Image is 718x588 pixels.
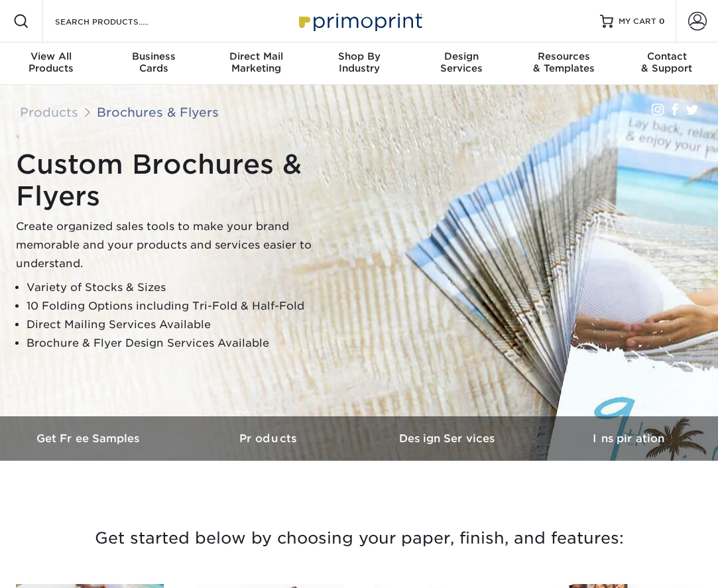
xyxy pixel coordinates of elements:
[359,432,539,445] h3: Design Services
[103,42,206,85] a: BusinessCards
[10,508,708,568] h3: Get started below by choosing your paper, finish, and features:
[538,416,718,461] a: Inspiration
[308,50,410,62] span: Shop By
[513,50,616,74] div: & Templates
[615,42,718,85] a: Contact& Support
[410,42,513,85] a: DesignServices
[180,432,359,445] h3: Products
[308,42,410,85] a: Shop ByIndustry
[410,50,513,74] div: Services
[410,50,513,62] span: Design
[180,416,359,461] a: Products
[16,217,347,273] p: Create organized sales tools to make your brand memorable and your products and services easier t...
[538,432,718,445] h3: Inspiration
[615,50,718,62] span: Contact
[619,16,656,27] span: MY CART
[308,50,410,74] div: Industry
[27,334,347,353] li: Brochure & Flyer Design Services Available
[205,50,308,62] span: Direct Mail
[16,148,347,212] h1: Custom Brochures & Flyers
[615,50,718,74] div: & Support
[293,7,426,35] img: Primoprint
[27,316,347,334] li: Direct Mailing Services Available
[27,278,347,297] li: Variety of Stocks & Sizes
[54,13,183,29] input: SEARCH PRODUCTS.....
[659,17,665,26] span: 0
[20,105,78,119] a: Products
[205,42,308,85] a: Direct MailMarketing
[205,50,308,74] div: Marketing
[513,50,616,62] span: Resources
[97,105,219,119] a: Brochures & Flyers
[103,50,206,74] div: Cards
[27,297,347,316] li: 10 Folding Options including Tri-Fold & Half-Fold
[513,42,616,85] a: Resources& Templates
[359,416,539,461] a: Design Services
[103,50,206,62] span: Business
